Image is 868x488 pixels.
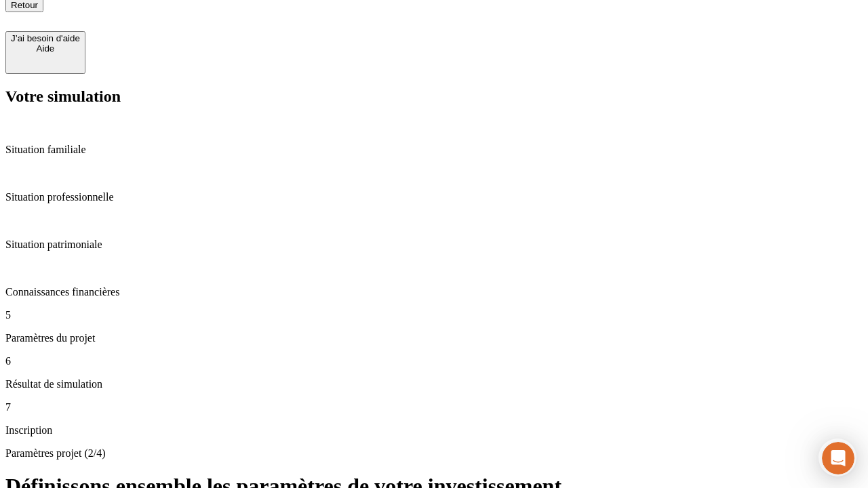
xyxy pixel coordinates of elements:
[5,378,863,390] p: Résultat de simulation
[5,401,863,413] p: 7
[11,43,80,54] div: Aide
[5,144,863,156] p: Situation familiale
[5,31,85,74] button: J’ai besoin d'aideAide
[5,447,863,460] p: Paramètres projet (2/4)
[5,424,863,436] p: Inscription
[5,332,863,344] p: Paramètres du projet
[5,87,863,106] h2: Votre simulation
[11,33,80,43] div: J’ai besoin d'aide
[5,191,863,203] p: Situation professionnelle
[822,442,854,474] iframe: Intercom live chat
[5,355,863,367] p: 6
[818,439,856,476] iframe: Intercom live chat discovery launcher
[5,286,863,298] p: Connaissances financières
[5,309,863,321] p: 5
[5,239,863,251] p: Situation patrimoniale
